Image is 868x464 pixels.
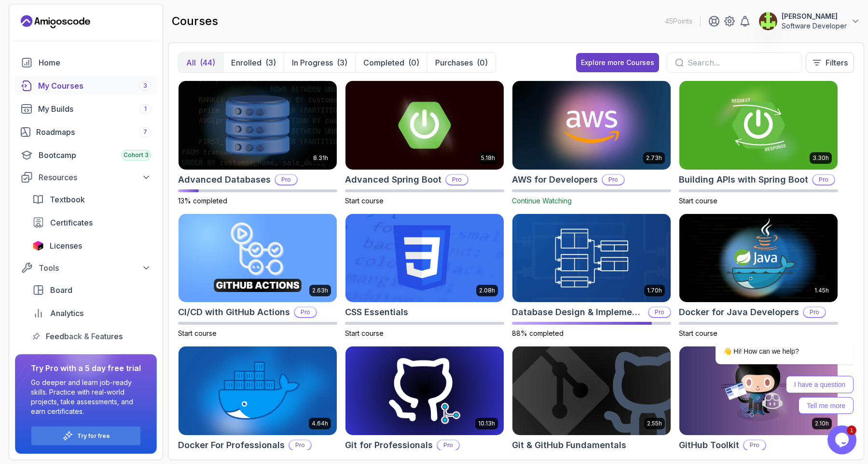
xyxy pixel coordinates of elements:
a: home [15,53,157,72]
img: Docker for Java Developers card [679,214,838,303]
a: licenses [27,236,157,255]
span: Start course [178,329,217,337]
button: Try for free [31,426,141,446]
span: Start course [345,197,384,205]
span: Certificates [50,217,93,228]
p: Pro [276,175,297,185]
p: 8.31h [313,154,328,162]
h2: AWS for Developers [512,173,598,186]
span: Start course [679,329,717,337]
img: Advanced Spring Boot card [345,81,504,170]
h2: Docker For Professionals [178,438,285,452]
div: Bootcamp [39,149,151,161]
span: Start course [345,329,384,337]
div: Resources [39,172,151,183]
p: Filters [826,57,848,68]
span: Board [50,284,72,296]
p: Software Developer [782,21,847,31]
div: (0) [477,57,488,68]
p: 2.55h [647,420,662,427]
img: Git for Professionals card [345,346,504,435]
button: In Progress(3) [284,53,355,72]
div: My Courses [38,80,151,92]
h2: GitHub Toolkit [679,438,739,452]
p: 3.30h [813,154,829,162]
span: Analytics [50,307,83,319]
div: Roadmaps [36,126,151,138]
img: Building APIs with Spring Boot card [679,81,838,170]
p: Purchases [435,57,473,68]
h2: Advanced Databases [178,173,271,186]
img: jetbrains icon [32,241,44,251]
img: AWS for Developers card [512,81,671,170]
a: courses [15,76,157,95]
button: Enrolled(3) [223,53,284,72]
p: Pro [438,440,459,450]
p: All [186,57,196,68]
p: Pro [603,175,624,185]
p: [PERSON_NAME] [782,12,847,21]
span: Textbook [50,194,85,205]
img: Docker For Professionals card [179,346,337,435]
input: Search... [688,57,794,68]
img: GitHub Toolkit card [679,346,838,435]
h2: Building APIs with Spring Boot [679,173,808,186]
h2: Git & GitHub Fundamentals [512,438,626,452]
a: builds [15,99,157,119]
p: 5.18h [481,154,495,162]
span: Feedback & Features [46,331,123,342]
span: 7 [143,128,147,136]
p: Pro [813,175,834,185]
a: bootcamp [15,146,157,165]
button: Completed(0) [355,53,427,72]
div: Home [39,57,151,68]
p: 2.10h [815,420,829,427]
div: My Builds [38,103,151,115]
span: Cohort 3 [124,151,149,159]
h2: Database Design & Implementation [512,305,644,319]
a: analytics [27,304,157,323]
button: All(44) [179,53,223,72]
p: Pro [289,440,311,450]
iframe: chat widget [685,262,858,421]
span: 13% completed [178,197,227,205]
p: 4.64h [312,420,328,427]
img: Database Design & Implementation card [512,214,671,303]
span: Start course [679,197,717,205]
h2: Git for Professionals [345,438,433,452]
p: Enrolled [231,57,262,68]
p: 10.13h [478,420,495,427]
a: certificates [27,213,157,232]
button: Purchases(0) [427,53,496,72]
span: Licenses [50,240,82,252]
img: CSS Essentials card [345,214,504,303]
span: Continue Watching [512,197,572,205]
a: board [27,280,157,300]
span: 1 [144,105,147,113]
p: 2.73h [646,154,662,162]
p: 2.08h [479,287,495,294]
button: Explore more Courses [576,53,659,72]
button: Filters [806,53,854,73]
div: (44) [200,57,215,68]
div: Explore more Courses [581,58,654,67]
p: Pro [446,175,468,185]
a: roadmaps [15,122,157,142]
p: 1.70h [647,287,662,294]
img: Advanced Databases card [179,81,337,170]
div: (3) [337,57,347,68]
h2: CSS Essentials [345,305,408,319]
h2: CI/CD with GitHub Actions [178,305,290,319]
iframe: chat widget [827,425,858,454]
a: feedback [27,327,157,346]
a: Landing page [21,14,90,29]
h2: courses [172,13,218,29]
div: Tools [39,262,151,274]
div: (0) [408,57,419,68]
p: 2.63h [312,287,328,294]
